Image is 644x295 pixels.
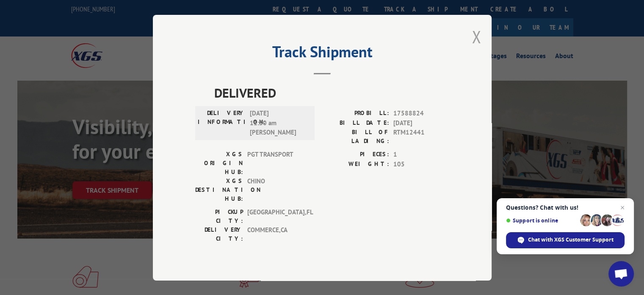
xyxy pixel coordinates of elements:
div: Chat with XGS Customer Support [506,232,625,248]
label: DELIVERY CITY: [195,225,243,243]
span: 17588824 [393,109,449,118]
span: 105 [393,159,449,169]
div: Open chat [608,261,634,287]
h2: Track Shipment [195,46,449,62]
label: PIECES: [322,150,389,160]
span: [DATE] 11:30 am [PERSON_NAME] [250,109,307,138]
label: PICKUP CITY: [195,208,243,225]
span: Close chat [617,202,627,213]
span: DELIVERED [214,83,449,102]
button: Close modal [472,25,481,48]
span: Support is online [506,217,577,224]
span: [GEOGRAPHIC_DATA] , FL [247,208,304,225]
label: XGS ORIGIN HUB: [195,150,243,177]
span: PGT TRANSPORT [247,150,304,177]
span: [DATE] [393,118,449,128]
span: Chat with XGS Customer Support [528,236,614,244]
label: BILL DATE: [322,118,389,128]
label: XGS DESTINATION HUB: [195,177,243,203]
label: BILL OF LADING: [322,128,389,146]
span: Questions? Chat with us! [506,204,625,211]
span: RTM12441 [393,128,449,146]
span: CHINO [247,177,304,203]
span: COMMERCE , CA [247,225,304,243]
label: WEIGHT: [322,159,389,169]
span: 1 [393,150,449,160]
label: PROBILL: [322,109,389,118]
label: DELIVERY INFORMATION: [198,109,246,138]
